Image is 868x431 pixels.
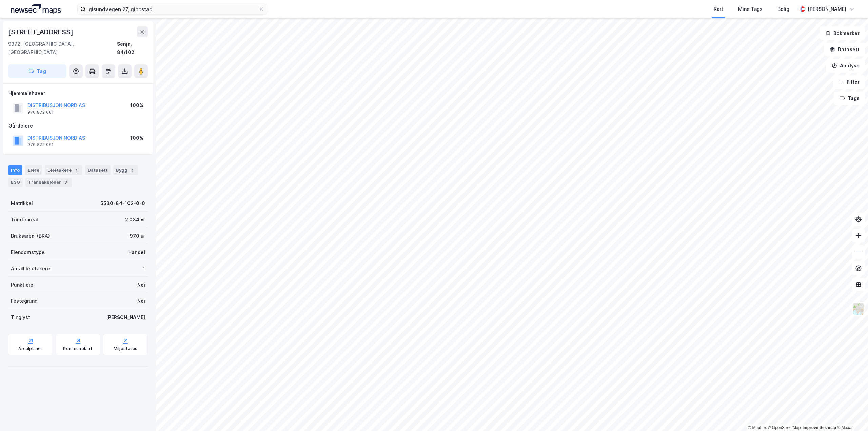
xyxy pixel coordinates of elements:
[63,346,93,351] div: Kommunekart
[748,425,767,430] a: Mapbox
[143,265,145,273] div: 1
[803,425,836,430] a: Improve this map
[8,178,23,187] div: ESG
[129,167,136,174] div: 1
[11,297,37,305] div: Festegrunn
[137,281,145,289] div: Nei
[738,5,763,13] div: Mine Tags
[8,165,22,175] div: Info
[714,5,723,13] div: Kart
[768,425,801,430] a: OpenStreetMap
[11,313,30,321] div: Tinglyst
[100,199,145,208] div: 5530-84-102-0-0
[106,313,145,321] div: [PERSON_NAME]
[62,179,69,186] div: 3
[73,167,80,174] div: 1
[11,248,45,256] div: Eiendomstype
[11,265,50,273] div: Antall leietakere
[113,165,138,175] div: Bygg
[820,26,865,40] button: Bokmerker
[85,165,111,175] div: Datasett
[11,216,38,224] div: Tomteareal
[834,398,868,431] iframe: Chat Widget
[86,4,259,14] input: Søk på adresse, matrikkel, gårdeiere, leietakere eller personer
[11,199,33,208] div: Matrikkel
[834,92,865,105] button: Tags
[27,110,54,115] div: 976 872 061
[8,26,75,37] div: [STREET_ADDRESS]
[826,59,865,73] button: Analyse
[128,248,145,256] div: Handel
[11,232,50,240] div: Bruksareal (BRA)
[808,5,846,13] div: [PERSON_NAME]
[11,4,61,14] img: logo.a4113a55bc3d86da70a041830d287a7e.svg
[8,89,147,97] div: Hjemmelshaver
[8,40,117,56] div: 9372, [GEOGRAPHIC_DATA], [GEOGRAPHIC_DATA]
[852,302,865,315] img: Z
[777,5,789,13] div: Bolig
[8,64,66,78] button: Tag
[114,346,137,351] div: Miljøstatus
[833,75,865,89] button: Filter
[125,216,145,224] div: 2 034 ㎡
[117,40,148,56] div: Senja, 84/102
[45,165,82,175] div: Leietakere
[130,134,143,142] div: 100%
[130,101,143,110] div: 100%
[834,398,868,431] div: Kontrollprogram for chat
[18,346,42,351] div: Arealplaner
[137,297,145,305] div: Nei
[25,178,72,187] div: Transaksjoner
[130,232,145,240] div: 970 ㎡
[8,122,147,130] div: Gårdeiere
[11,281,33,289] div: Punktleie
[824,43,865,56] button: Datasett
[27,142,54,148] div: 976 872 061
[25,165,42,175] div: Eiere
